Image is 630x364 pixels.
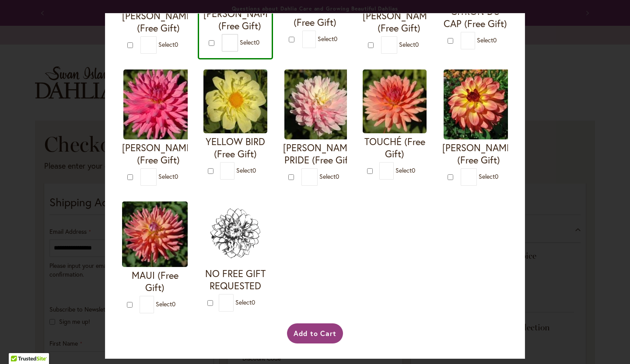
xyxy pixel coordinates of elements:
span: Select [318,34,337,42]
h4: [PERSON_NAME] (Free Gift) [363,10,435,34]
span: Select [158,40,178,49]
img: YELLOW BIRD (Free Gift) [203,69,267,133]
h4: NO FREE GIFT REQUESTED [203,267,267,292]
h4: CRAZY LEGS (Free Gift) [283,4,347,28]
span: Select [479,172,498,180]
span: Select [399,40,419,49]
span: 0 [495,172,498,180]
span: 0 [334,34,337,42]
span: 0 [175,40,178,49]
span: 0 [415,40,419,49]
h4: TOUCHÉ (Free Gift) [363,135,427,160]
span: 0 [493,36,497,44]
h4: [PERSON_NAME] PRIDE (Free Gift) [283,142,356,166]
h4: YELLOW BIRD (Free Gift) [203,135,267,160]
img: MAUI (Free Gift) [122,201,188,267]
h4: [PERSON_NAME] (Free Gift) [442,142,515,166]
span: Select [236,166,256,174]
span: 0 [336,172,339,180]
button: Add to Cart [287,323,343,343]
span: Select [156,300,175,308]
img: TOUCHÉ (Free Gift) [363,69,427,133]
img: MAI TAI (Free Gift) [444,69,514,139]
span: Select [319,172,339,180]
iframe: Launch Accessibility Center [7,333,31,357]
img: HERBERT SMITH (Free Gift) [123,69,193,139]
h4: [PERSON_NAME] (Free Gift) [122,142,195,166]
span: Select [158,172,178,180]
span: Select [477,36,497,44]
h4: MAUI (Free Gift) [122,269,188,294]
span: Select [240,38,259,46]
span: Select [235,298,255,306]
span: 0 [175,172,178,180]
h4: CITRON DU CAP (Free Gift) [442,5,508,30]
span: Select [395,166,415,174]
img: CHILSON'S PRIDE (Free Gift) [284,69,354,139]
span: 0 [252,166,256,174]
span: 0 [256,38,259,46]
span: 0 [252,298,255,306]
span: 0 [412,166,415,174]
h4: [PERSON_NAME] (Free Gift) [203,7,276,32]
h4: [PERSON_NAME] (Free Gift) [122,10,195,34]
img: NO FREE GIFT REQUESTED [203,201,267,265]
span: 0 [172,300,175,308]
